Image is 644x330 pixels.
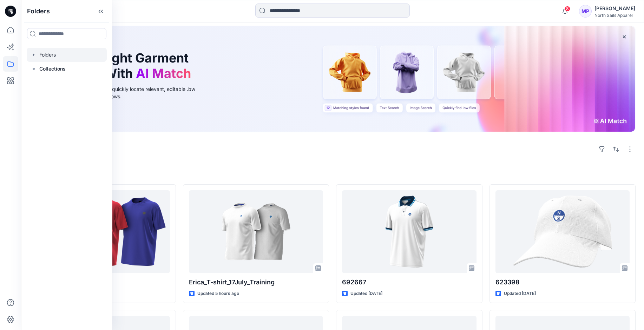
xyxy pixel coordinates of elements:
[579,5,592,18] div: MP
[594,13,635,18] div: North Sails Apparel
[342,277,477,287] p: 692667
[197,290,239,297] p: Updated 5 hours ago
[29,169,636,177] h4: Styles
[342,190,477,273] a: 692667
[189,277,323,287] p: Erica_T-shirt_17July_Training
[350,290,382,297] p: Updated [DATE]
[47,51,195,81] h1: Find the Right Garment Instantly With
[495,277,630,287] p: 623398
[136,66,191,81] span: AI Match
[594,4,635,13] div: [PERSON_NAME]
[189,190,323,273] a: Erica_T-shirt_17July_Training
[47,85,205,100] div: Use text or image search to quickly locate relevant, editable .bw files for faster design workflows.
[39,65,66,73] p: Collections
[565,6,570,12] span: 8
[495,190,630,273] a: 623398
[504,290,536,297] p: Updated [DATE]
